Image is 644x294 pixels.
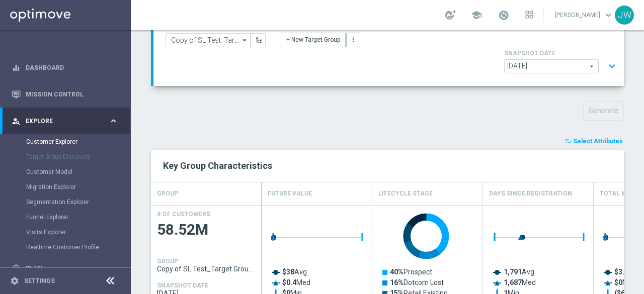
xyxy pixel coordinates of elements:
[489,185,572,203] h4: Days Since Registration
[12,63,21,72] i: equalizer
[26,183,105,191] a: Migration Explorer
[12,81,118,108] div: Mission Control
[282,268,307,276] text: Avg
[504,278,536,286] text: Med
[378,185,433,203] h4: Lifecycle Stage
[268,185,312,203] h4: Future Value
[11,90,119,99] button: Mission Control
[26,138,105,146] a: Customer Explorer
[26,134,130,149] div: Customer Explorer
[614,278,622,286] tspan: $0
[11,264,119,272] button: gps_fixed Plan keyboard_arrow_right
[390,268,432,276] text: Prospect
[282,278,297,286] tspan: $0.4
[26,81,118,108] a: Mission Control
[11,64,119,72] button: equalizer Dashboard
[350,36,357,43] i: more_vert
[12,54,118,81] div: Dashboard
[166,33,251,47] input: Copy of SL Test_Target Group_2024
[26,168,105,176] a: Customer Model
[26,164,130,179] div: Customer Model
[390,278,444,286] text: Dotcom Lost
[12,117,21,126] i: person_search
[614,278,636,286] text: Med
[157,258,178,265] h4: GROUP
[282,268,294,276] tspan: $38
[26,243,105,251] a: Realtime Customer Profile
[554,8,615,23] a: [PERSON_NAME]keyboard_arrow_down
[157,220,256,240] span: 58.52M
[346,33,360,47] button: more_vert
[157,211,210,218] h4: # OF CUSTOMERS
[26,240,130,255] div: Realtime Customer Profile
[26,198,105,206] a: Segmentation Explorer
[26,225,130,240] div: Visits Explorer
[157,265,256,273] span: Copy of SL Test_Target Group_2024
[26,213,105,221] a: Funnel Explorer
[24,278,55,284] a: Settings
[26,149,130,164] div: Target Group Discovery
[109,263,118,273] i: keyboard_arrow_right
[26,228,105,236] a: Visits Explorer
[504,278,522,286] tspan: 1,687
[10,276,19,285] i: settings
[471,10,482,21] span: school
[26,210,130,225] div: Funnel Explorer
[614,268,641,276] text: Avg
[26,118,109,124] span: Explore
[583,101,624,121] button: Generate
[163,160,612,172] h2: Key Group Characteristics
[157,282,208,289] h4: SNAPSHOT DATE
[281,33,346,47] button: + New Target Group
[12,264,109,273] div: Plan
[603,10,614,21] span: keyboard_arrow_down
[240,34,250,47] i: arrow_drop_down
[563,136,624,147] button: playlist_add_check Select Attributes
[11,117,119,125] button: person_search Explore keyboard_arrow_right
[504,268,522,276] tspan: 1,791
[157,185,178,203] h4: GROUP
[390,268,404,276] tspan: 40%
[504,50,620,57] h4: SNAPSHOT DATE
[390,278,404,286] tspan: 16%
[26,194,130,210] div: Segmentation Explorer
[166,21,612,76] div: TARGET GROUP arrow_drop_down + New Target Group more_vert SNAPSHOT DATE arrow_drop_down expand_more
[26,179,130,194] div: Migration Explorer
[26,265,109,271] span: Plan
[565,138,572,145] i: playlist_add_check
[573,138,623,145] span: Select Attributes
[12,117,109,126] div: Explore
[504,268,534,276] text: Avg
[605,57,619,76] button: expand_more
[12,264,21,273] i: gps_fixed
[26,54,118,81] a: Dashboard
[109,116,118,126] i: keyboard_arrow_right
[614,268,629,276] tspan: $3.4
[615,6,634,25] div: JW
[282,278,310,286] text: Med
